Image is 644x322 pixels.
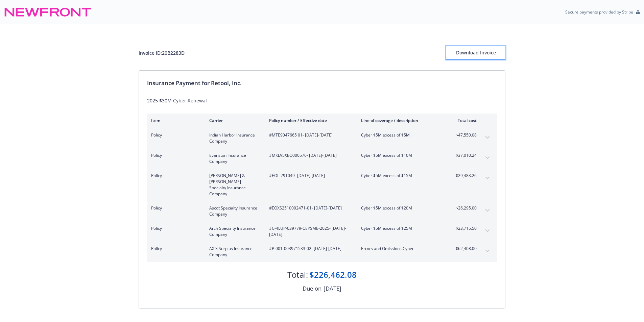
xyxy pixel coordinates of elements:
div: Carrier [209,118,258,123]
div: Due on [303,284,321,293]
span: Policy [151,173,198,179]
div: Policy number / Effective date [269,118,350,123]
span: Indian Harbor Insurance Company [209,132,258,144]
p: Secure payments provided by Stripe [565,9,633,15]
span: Policy [151,132,198,138]
div: PolicyIndian Harbor Insurance Company#MTE9047665 01- [DATE]-[DATE]Cyber $5M excess of $5M$47,550.... [147,128,497,148]
span: Policy [151,205,198,211]
span: $26,295.00 [451,205,477,211]
span: Cyber $5M excess of $25M [361,225,440,231]
span: Arch Specialty Insurance Company [209,225,258,238]
div: Policy[PERSON_NAME] & [PERSON_NAME] Specialty Insurance Company#EOL-291049- [DATE]-[DATE]Cyber $5... [147,169,497,201]
span: Cyber $5M excess of $5M [361,132,440,138]
span: Ascot Specialty Insurance Company [209,205,258,217]
span: $62,408.00 [451,246,477,252]
span: Cyber $5M excess of $20M [361,205,440,211]
div: Line of coverage / description [361,118,440,123]
span: $23,715.50 [451,225,477,231]
span: #EOXS2510002471-01 - [DATE]-[DATE] [269,205,350,211]
span: $47,550.08 [451,132,477,138]
span: [PERSON_NAME] & [PERSON_NAME] Specialty Insurance Company [209,173,258,197]
span: Cyber $5M excess of $15M [361,173,440,179]
span: Errors and Omissions Cyber [361,246,440,252]
button: expand content [482,173,493,183]
div: PolicyArch Specialty Insurance Company#C-4LUP-039779-CEPSME-2025- [DATE]-[DATE]Cyber $5M excess o... [147,221,497,242]
span: $37,010.24 [451,152,477,158]
div: $226,462.08 [309,269,357,280]
button: expand content [482,152,493,163]
span: #EOL-291049 - [DATE]-[DATE] [269,173,350,179]
span: #MTE9047665 01 - [DATE]-[DATE] [269,132,350,138]
div: Invoice ID: 20B2283D [139,49,185,56]
div: 2025 $30M Cyber Renewal [147,97,497,104]
span: AXIS Surplus Insurance Company [209,246,258,258]
span: Evanston Insurance Company [209,152,258,165]
button: expand content [482,225,493,236]
div: Insurance Payment for Retool, Inc. [147,79,497,88]
span: #C-4LUP-039779-CEPSME-2025 - [DATE]-[DATE] [269,225,350,238]
span: Cyber $5M excess of $10M [361,152,440,158]
div: [DATE] [324,284,341,293]
span: Policy [151,225,198,231]
button: Download Invoice [446,46,505,59]
div: Total: [287,269,308,280]
button: expand content [482,205,493,216]
span: Policy [151,246,198,252]
div: PolicyAscot Specialty Insurance Company#EOXS2510002471-01- [DATE]-[DATE]Cyber $5M excess of $20M$... [147,201,497,221]
span: #MKLV5XEO000576 - [DATE]-[DATE] [269,152,350,158]
span: $29,483.26 [451,173,477,179]
span: #P-001-003971533-02 - [DATE]-[DATE] [269,246,350,252]
button: expand content [482,246,493,256]
div: PolicyEvanston Insurance Company#MKLV5XEO000576- [DATE]-[DATE]Cyber $5M excess of $10M$37,010.24e... [147,148,497,169]
div: Item [151,118,198,123]
div: Total cost [451,118,477,123]
button: expand content [482,132,493,143]
div: Download Invoice [446,46,505,59]
span: Policy [151,152,198,158]
div: PolicyAXIS Surplus Insurance Company#P-001-003971533-02- [DATE]-[DATE]Errors and Omissions Cyber$... [147,242,497,262]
